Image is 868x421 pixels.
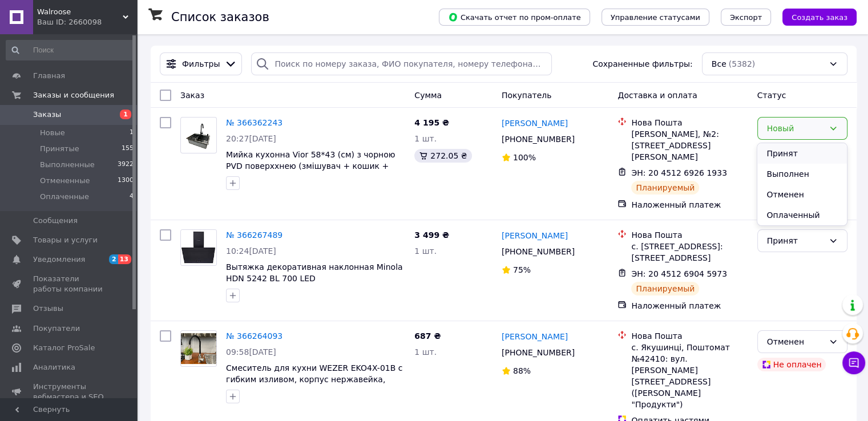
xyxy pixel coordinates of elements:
span: Статус [757,91,786,100]
span: Аналитика [33,362,75,373]
span: Инструменты вебмастера и SEO [33,382,106,402]
span: 687 ₴ [414,331,441,341]
span: 88% [513,366,531,375]
span: Новые [40,128,65,138]
span: Экспорт [730,13,762,22]
img: Фото товару [185,118,212,153]
span: Сохраненные фильтры: [592,58,692,70]
li: Оплаченный [757,205,846,225]
span: Товары и услуги [33,235,98,245]
span: Сообщения [33,216,78,226]
span: Уведомления [33,254,85,265]
span: Заказы и сообщения [33,90,114,100]
span: Главная [33,71,65,81]
div: [PHONE_NUMBER] [499,131,577,147]
div: Не оплачен [757,358,826,371]
a: Фото товару [180,330,217,367]
div: Принят [767,234,824,247]
span: Оплаченные [40,192,89,202]
a: Мийка кухонна Vior 58*43 (см) з чорною PVD поверххнею (змішувач + кошик + дозатор + сифон) [226,150,395,182]
span: ЭН: 20 4512 6926 1933 [631,168,727,177]
span: Принятые [40,144,79,154]
span: 1 шт. [414,347,437,357]
span: (5382) [729,59,756,68]
div: Наложенный платеж [631,199,748,211]
a: Вытяжка декоративная наклонная Minola HDN 5242 BL 700 LED [226,262,403,283]
div: [PERSON_NAME], №2: [STREET_ADDRESS][PERSON_NAME] [631,128,748,163]
button: Управление статусами [601,9,709,26]
span: 1 [120,110,131,119]
li: Отменен [757,184,846,205]
span: Доставка и оплата [617,91,697,100]
span: Скачать отчет по пром-оплате [448,12,581,22]
li: Выполнен [757,164,846,184]
span: Каталог ProSale [33,343,95,353]
a: Фото товару [180,117,217,153]
span: 10:24[DATE] [226,246,276,256]
span: Сумма [414,91,442,100]
a: Фото товару [180,229,217,266]
a: № 366362243 [226,118,282,127]
span: Показатели работы компании [33,274,106,294]
div: Отменен [767,335,824,348]
button: Экспорт [721,9,771,26]
span: 1 [130,128,134,138]
a: Смеситель для кухни WEZER EKO4X-01B с гибким изливом, корпус нержавейка, чёрный излив [226,363,402,395]
a: Создать заказ [771,12,857,21]
a: [PERSON_NAME] [502,331,568,342]
a: № 366267489 [226,230,282,240]
input: Поиск [6,40,135,60]
div: [PHONE_NUMBER] [499,345,577,361]
span: 1 шт. [414,134,437,143]
div: Планируемый [631,282,699,295]
span: 100% [513,153,536,162]
h1: Список заказов [171,10,269,24]
span: 13 [118,254,131,264]
a: [PERSON_NAME] [502,118,568,129]
div: Наложенный платеж [631,300,748,311]
span: Управление статусами [611,13,700,22]
span: 09:58[DATE] [226,347,276,357]
span: 4 195 ₴ [414,118,449,127]
span: Walroose [37,7,123,17]
button: Скачать отчет по пром-оплате [439,9,590,26]
div: Ваш ID: 2660098 [37,17,137,27]
span: 3 499 ₴ [414,230,449,240]
div: Нова Пошта [631,229,748,241]
span: Заказ [180,91,204,100]
a: [PERSON_NAME] [502,230,568,241]
span: ЭН: 20 4512 6904 5973 [631,269,727,278]
div: Планируемый [631,181,699,195]
span: Создать заказ [792,13,847,22]
div: Новый [767,122,824,135]
span: Отзывы [33,303,63,314]
span: 1 шт. [414,246,437,256]
span: 155 [122,144,134,154]
input: Поиск по номеру заказа, ФИО покупателя, номеру телефона, Email, номеру накладной [251,52,552,75]
button: Создать заказ [782,9,857,26]
span: 1300 [118,176,134,186]
span: 2 [109,254,118,264]
span: Покупатели [33,323,80,334]
span: 20:27[DATE] [226,134,276,143]
span: Выполненные [40,160,95,170]
div: с. Якушинці, Поштомат №42410: вул. [PERSON_NAME][STREET_ADDRESS] ([PERSON_NAME] "Продукти") [631,342,748,410]
span: 75% [513,265,531,274]
span: 4 [130,192,134,202]
span: Все [712,58,726,70]
a: № 366264093 [226,331,282,341]
div: с. [STREET_ADDRESS]: [STREET_ADDRESS] [631,241,748,264]
img: Фото товару [181,333,216,365]
span: Фильтры [182,58,220,70]
span: Покупатель [502,91,552,100]
li: Принят [757,143,846,164]
span: Заказы [33,110,61,120]
div: 272.05 ₴ [414,149,471,163]
div: [PHONE_NUMBER] [499,244,577,260]
img: Фото товару [181,230,216,265]
div: Нова Пошта [631,330,748,342]
button: Чат с покупателем [842,351,865,374]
